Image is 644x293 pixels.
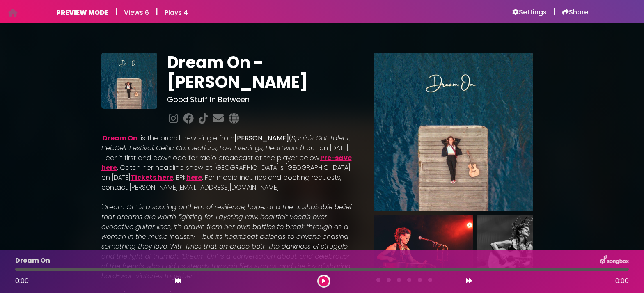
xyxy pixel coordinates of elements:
span: 0:00 [615,276,629,286]
p: Dream On [15,256,50,266]
em: Spain's Got Talent, HebCelt Festival, Celtic Connections, Lost Evenings, Heartwood [101,133,350,153]
a: Settings [512,8,547,16]
h1: Dream On - [PERSON_NAME] [167,53,355,92]
em: 'Dream On’ is a soaring anthem of resilience, hope, and the unshakable belief that dreams are wor... [101,202,352,281]
a: here [186,173,202,182]
h6: Plays 4 [165,9,188,16]
h6: PREVIEW MODE [56,9,108,16]
a: Tickets here [131,173,173,182]
img: 078ND394RYaCmygZEwln [374,215,473,271]
p: ' ' is the brand new single from ( ) out on [DATE]. Hear it first and download for radio broadcas... [101,133,355,192]
h3: Good Stuff In Between [167,95,355,104]
a: Share [562,8,588,16]
h5: | [115,7,117,16]
a: Pre-save here [101,153,352,172]
img: E0Uc4UjGR0SeRjAxU77k [477,215,575,271]
img: songbox-logo-white.png [600,255,629,266]
h5: | [156,7,158,16]
a: Dream On [103,133,138,143]
h6: Views 6 [124,9,149,16]
img: Main Media [374,53,533,211]
h5: | [553,7,556,16]
span: 0:00 [15,276,29,286]
img: zbtIR3SnSVqioQpYcyXz [101,53,157,108]
strong: [PERSON_NAME] [234,133,289,143]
